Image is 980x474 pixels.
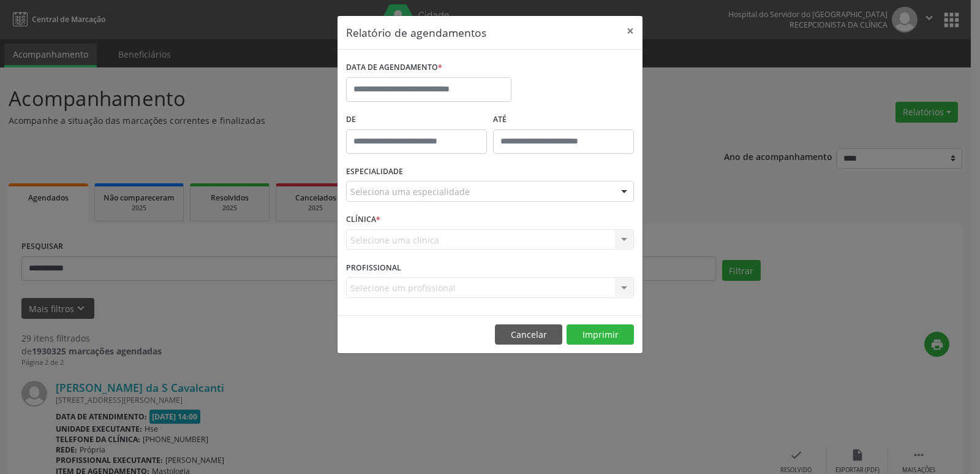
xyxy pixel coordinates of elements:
button: Close [618,16,643,46]
label: CLÍNICA [346,210,380,229]
button: Cancelar [495,324,562,345]
label: PROFISSIONAL [346,258,401,277]
span: Seleciona uma especialidade [350,185,470,198]
label: ESPECIALIDADE [346,162,403,182]
label: ATÉ [493,110,634,129]
button: Imprimir [567,324,634,345]
label: De [346,110,487,129]
h5: Relatório de agendamentos [346,25,486,40]
label: DATA DE AGENDAMENTO [346,58,442,77]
